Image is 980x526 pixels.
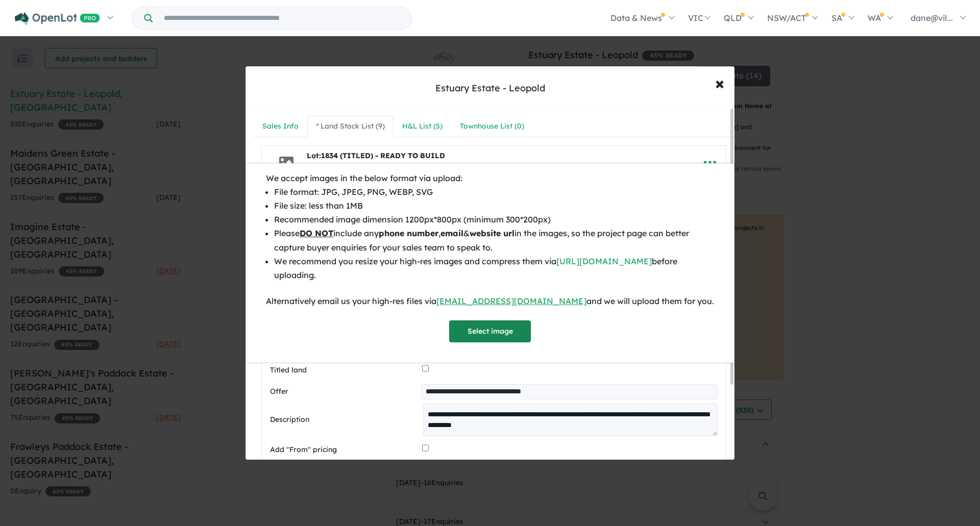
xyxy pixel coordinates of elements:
input: Try estate name, suburb, builder or developer [155,7,409,29]
img: Openlot PRO Logo White [15,12,100,25]
div: Alternatively email us your high-res files via and we will upload them for you. [266,294,714,308]
b: website url [470,228,514,238]
li: Recommended image dimension 1200px*800px (minimum 300*200px) [274,213,714,227]
b: email [440,228,463,238]
li: File format: JPG, JPEG, PNG, WEBP, SVG [274,185,714,199]
div: We accept images in the below format via upload: [266,171,714,185]
a: [EMAIL_ADDRESS][DOMAIN_NAME] [436,296,586,306]
b: phone number [379,228,438,238]
li: File size: less than 1MB [274,199,714,213]
button: Select image [449,320,531,342]
li: We recommend you resize your high-res images and compress them via before uploading. [274,255,714,282]
li: Please include any , & in the images, so the project page can better capture buyer enquiries for ... [274,227,714,254]
u: DO NOT [300,228,333,238]
span: dane@vil... [911,13,953,23]
a: [URL][DOMAIN_NAME] [556,256,652,266]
